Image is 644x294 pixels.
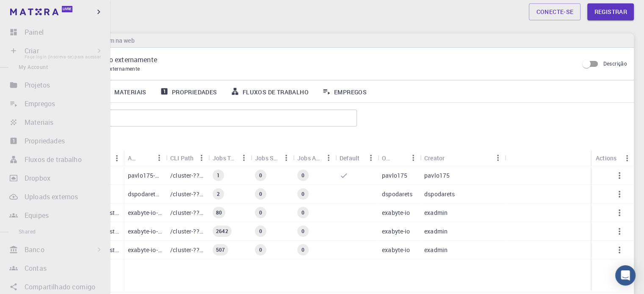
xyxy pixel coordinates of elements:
span: 1 [213,172,223,179]
a: Conecte-se [529,3,580,20]
div: Creator [420,150,505,166]
div: Actions [591,150,634,166]
p: exabyte-io-2018-bg-study-phase-i-ph [128,209,162,217]
button: Menu [110,151,124,165]
button: Menu [491,151,505,165]
font: Materiais [114,88,146,96]
button: Sort [445,151,458,165]
div: Jobs Active [293,150,335,166]
p: dspodarets [424,190,455,198]
p: exabyte-io-2018-bg-study-phase-i [128,246,162,254]
span: My Account [19,63,48,70]
font: Propriedades [172,88,217,96]
button: Menu [620,151,634,165]
font: Descrição [603,60,627,67]
font: Fluxos de trabalho [243,88,309,96]
button: Menu [195,151,208,165]
div: CLI Path [170,150,193,166]
font: Compartilhado externamente [67,55,157,64]
div: Owner [378,150,420,166]
p: exadmin [424,227,448,236]
div: Jobs Total [208,150,251,166]
button: Menu [279,151,293,165]
button: Menu [322,151,335,165]
div: Creator [424,150,445,166]
button: Sort [139,151,152,165]
div: Jobs Active [297,150,322,166]
p: dspodarets [382,190,413,198]
span: 2 [213,190,223,198]
span: 0 [256,246,265,253]
button: Menu [406,151,420,165]
span: Shared [19,228,36,235]
p: /cluster-???-share/groups/exabyte-io/exabyte-io-2018-bg-study-phase-i-ph [170,209,204,217]
div: CLI Path [166,150,208,166]
p: exadmin [424,246,448,254]
img: logotipo [10,8,58,15]
p: exabyte-io-2018-bg-study-phase-iii [128,227,162,236]
button: Menu [237,151,251,165]
font: Alguém na web [94,36,134,44]
div: Accounting slug [124,150,166,166]
div: Jobs Subm. [251,150,293,166]
div: Owner [382,150,393,166]
div: Jobs Total [213,150,237,166]
span: 2642 [213,228,232,235]
span: 0 [256,209,265,216]
span: 0 [298,246,308,253]
font: Conecte-se [536,8,573,16]
div: Abra o Intercom Messenger [615,265,636,286]
p: exadmin [424,209,448,217]
p: pavlo175 [424,171,450,180]
p: exabyte-io [382,209,410,217]
p: /cluster-???-home/dspodarets/dspodarets-external [170,190,204,198]
span: 80 [213,209,225,216]
p: /cluster-???-share/groups/exabyte-io/exabyte-io-2018-bg-study-phase-iii [170,227,204,236]
div: Default [335,150,378,166]
span: 0 [256,190,265,198]
span: 0 [256,228,265,235]
span: 0 [298,228,308,235]
button: Menu [364,151,378,165]
font: Empregos [334,88,367,96]
span: 0 [298,209,308,216]
span: 0 [256,172,265,179]
div: Jobs Subm. [255,150,279,166]
p: /cluster-???-home/pavlo175/pavlo175-default [170,171,204,180]
span: 0 [298,190,308,198]
p: pavlo175-default [128,171,162,180]
a: Registrar [587,3,634,20]
button: Sort [393,151,406,165]
button: Menu [152,151,166,165]
p: /cluster-???-share/groups/exabyte-io/exabyte-io-2018-bg-study-phase-i [170,246,204,254]
div: Accounting slug [128,150,139,166]
p: dspodarets-external [128,190,162,198]
p: pavlo175 [382,171,407,180]
font: Registrar [594,8,627,16]
p: exabyte-io [382,246,410,254]
div: Actions [596,150,616,166]
span: 0 [298,172,308,179]
p: exabyte-io [382,227,410,236]
span: 507 [213,246,228,253]
div: Default [340,150,359,166]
